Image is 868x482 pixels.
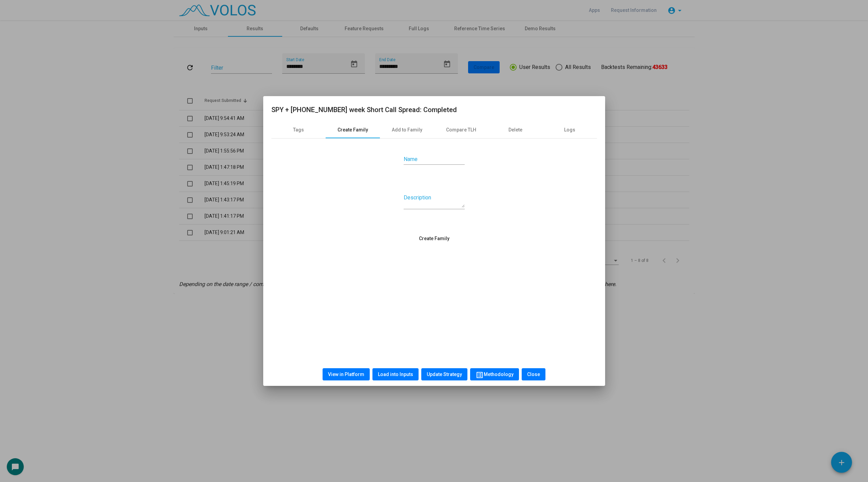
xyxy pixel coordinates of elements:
[271,104,597,115] h2: SPY + [PHONE_NUMBER] week Short Call Spread: Completed
[476,371,484,379] mat-icon: list_alt
[527,372,540,377] span: Close
[419,236,449,241] span: Create Family
[446,126,476,133] div: Compare TLH
[328,372,364,377] span: View in Platform
[372,368,419,380] button: Load into Inputs
[427,372,462,377] span: Update Strategy
[337,126,368,133] div: Create Family
[470,368,519,380] button: Methodology
[392,126,422,133] div: Add to Family
[421,368,467,380] button: Update Strategy
[378,372,413,377] span: Load into Inputs
[564,126,575,133] div: Logs
[476,372,514,377] span: Methodology
[522,368,545,380] button: Close
[293,126,304,133] div: Tags
[413,232,455,245] button: Create Family
[323,368,370,380] button: View in Platform
[508,126,522,133] div: Delete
